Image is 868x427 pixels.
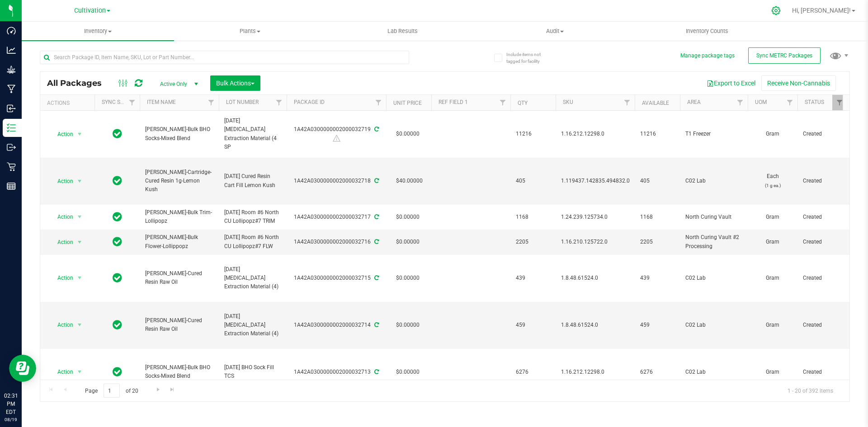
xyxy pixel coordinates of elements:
span: Created [803,238,842,246]
span: Created [803,213,842,221]
a: Filter [783,95,797,110]
span: Gram [753,368,792,376]
span: [DATE] Room #6 North CU Lollipopz#7 TRIM [224,208,281,225]
span: [DATE] BHO Sock Fill TCS [224,363,281,380]
span: 2205 [516,238,550,246]
p: 08/19 [4,416,18,423]
span: [PERSON_NAME]-Cured Resin Raw Oil [145,269,213,286]
a: Lab Results [326,22,479,41]
a: Package ID [294,99,325,105]
div: 1A42A0300000002000032714 [285,321,387,329]
a: Item Name [147,99,176,105]
inline-svg: Analytics [7,46,16,55]
inline-svg: Inbound [7,104,16,113]
span: $0.00000 [392,235,424,249]
inline-svg: Inventory [7,123,16,132]
span: $40.00000 [392,174,427,188]
span: select [74,236,85,249]
span: Action [49,272,74,284]
span: 1.8.48.61524.0 [561,274,629,282]
inline-svg: Dashboard [7,26,16,35]
span: Created [803,177,842,185]
span: 1.16.212.12298.0 [561,130,629,138]
span: $0.00000 [392,272,424,285]
span: Sync from Compliance System [373,322,379,328]
button: Bulk Actions [210,75,260,91]
span: C02 Lab [685,274,742,282]
a: Sync Status [102,99,137,105]
span: [PERSON_NAME]-Bulk BHO Socks-Mixed Blend [145,125,213,142]
span: 1 - 20 of 392 items [780,384,840,397]
span: $0.00000 [392,127,424,141]
div: Actions [47,100,91,106]
span: Action [49,211,74,223]
inline-svg: Grow [7,65,16,74]
span: select [74,272,85,284]
span: Created [803,321,842,329]
span: select [74,319,85,331]
a: Filter [125,95,140,110]
span: [DATE] [MEDICAL_DATA] Extraction Material (4) [224,312,281,338]
span: Action [49,366,74,378]
a: Area [687,99,701,105]
span: Gram [753,130,792,138]
span: select [74,366,85,378]
span: Action [49,236,74,249]
span: 459 [640,321,675,329]
span: 1.119437.142835.494832.0 [561,177,630,185]
span: 1168 [516,213,550,221]
button: Manage package tags [680,52,735,60]
a: Filter [620,95,635,110]
span: [DATE] [MEDICAL_DATA] Extraction Material (4 SP [224,117,281,151]
input: Search Package ID, Item Name, SKU, Lot or Part Number... [40,51,409,64]
span: 2205 [640,238,675,246]
div: 1A42A0300000002000032718 [285,177,387,185]
span: Created [803,274,842,282]
a: Unit Price [393,100,422,106]
span: 11216 [640,130,675,138]
span: In Sync [113,319,122,331]
p: 02:31 PM EDT [4,392,18,416]
span: Plants [175,27,326,35]
button: Export to Excel [701,75,761,91]
span: In Sync [113,272,122,284]
a: Filter [204,95,219,110]
a: Status [805,99,824,105]
a: SKU [563,99,573,105]
span: 6276 [640,368,675,376]
span: 1.24.239.125734.0 [561,213,629,221]
div: 1A42A0300000002000032719 [285,125,387,143]
button: Sync METRC Packages [748,47,821,64]
span: $0.00000 [392,366,424,379]
span: 1.16.212.12298.0 [561,368,629,376]
span: Sync from Compliance System [373,369,379,375]
span: 405 [640,177,675,185]
div: Contains Remediated Product [285,134,387,143]
p: (1 g ea.) [753,181,792,190]
span: 405 [516,177,550,185]
span: Gram [753,238,792,246]
span: Action [49,128,74,141]
span: In Sync [113,127,122,140]
span: T1 Freezer [685,130,742,138]
span: In Sync [113,211,122,223]
span: 1.8.48.61524.0 [561,321,629,329]
span: Include items not tagged for facility [506,51,552,65]
span: [DATE] Cured Resin Cart Fill Lemon Kush [224,172,281,189]
span: 1168 [640,213,675,221]
span: 439 [516,274,550,282]
span: Gram [753,274,792,282]
span: Sync from Compliance System [373,178,379,184]
span: Sync from Compliance System [373,214,379,220]
span: In Sync [113,366,122,378]
inline-svg: Manufacturing [7,84,16,94]
span: $0.00000 [392,319,424,332]
span: Action [49,319,74,331]
span: Page of 20 [77,384,146,398]
span: [PERSON_NAME]-Bulk Flower-Lollippopz [145,233,213,250]
div: 1A42A0300000002000032713 [285,368,387,376]
a: UOM [755,99,767,105]
span: Sync from Compliance System [373,126,379,132]
a: Filter [733,95,748,110]
a: Available [642,100,669,106]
